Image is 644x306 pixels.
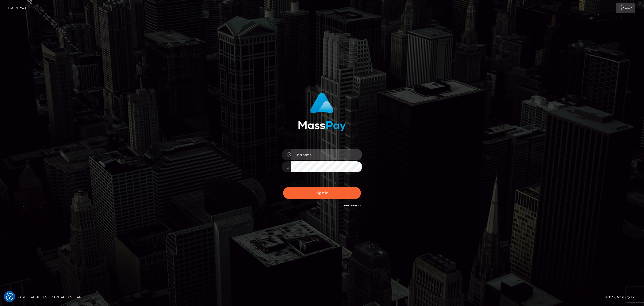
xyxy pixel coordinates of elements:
[616,3,635,13] a: Login
[298,93,346,131] img: MassPay Login
[291,149,362,160] input: Username...
[8,3,27,13] a: Login Page
[605,294,640,300] div: © 2025 , MassPay Inc.
[50,293,74,301] a: Contact Us
[6,293,13,300] button: Consent Preferences
[6,293,28,301] a: Homepage
[29,293,49,301] a: About Us
[283,187,361,199] button: Sign in
[6,293,13,300] img: Revisit consent button
[75,293,85,301] a: API
[344,204,361,207] a: Need Help?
